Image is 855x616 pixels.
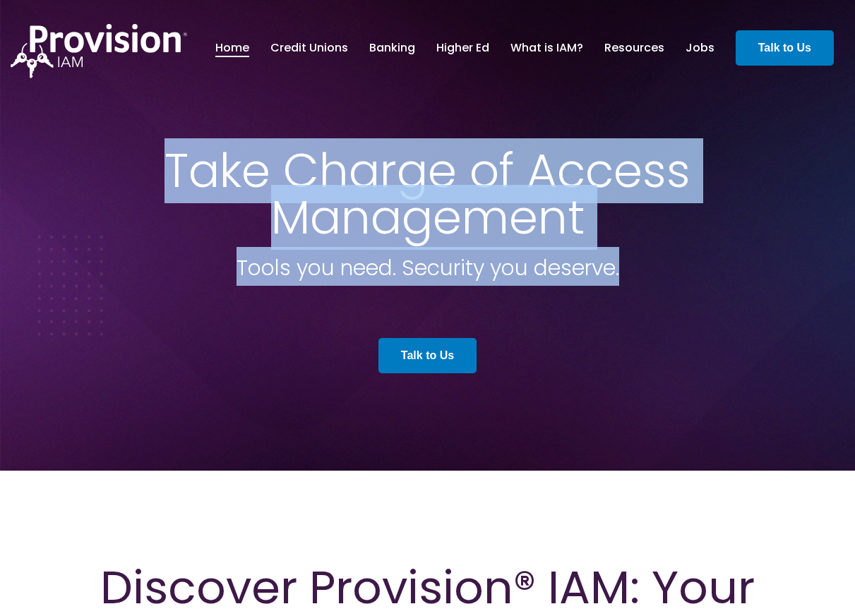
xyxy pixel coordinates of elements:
span: Take Charge of Access Management [165,138,690,250]
nav: menu [205,25,725,71]
a: Banking [369,36,415,60]
a: What is IAM? [510,36,583,60]
a: Higher Ed [436,36,489,60]
a: Credit Unions [270,36,348,60]
img: ProvisionIAM-Logo-White [11,24,187,78]
a: Talk to Us [378,338,477,373]
a: Talk to Us [736,30,834,66]
strong: Talk to Us [401,349,454,361]
a: Jobs [686,36,715,60]
strong: Talk to Us [758,42,811,54]
span: Tools you need. Security you deserve. [237,253,619,283]
a: Resources [604,36,664,60]
a: Home [215,36,249,60]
